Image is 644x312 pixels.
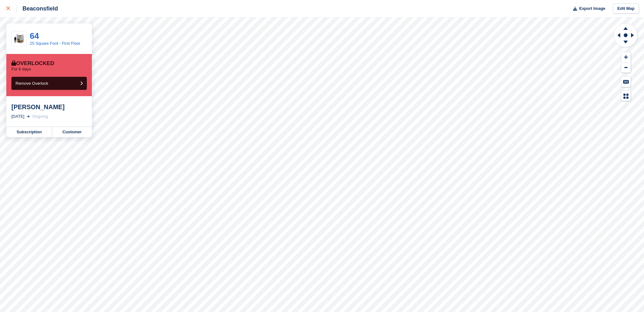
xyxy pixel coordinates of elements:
p: For 6 days [11,67,31,72]
button: Map Legend [621,91,631,101]
a: Subscription [6,127,52,137]
div: Overlocked [11,60,54,67]
button: Keyboard Shortcuts [621,76,631,87]
a: Edit Map [613,3,639,14]
a: 64 [30,31,39,41]
span: Export Image [579,5,605,12]
div: Ongoing [32,113,48,120]
div: [PERSON_NAME] [11,103,87,111]
a: 25 Square Foot - First Floor [30,41,80,46]
img: 25-sqft-unit.jpg [12,33,26,44]
button: Zoom Out [621,63,631,73]
img: arrow-right-light-icn-cde0832a797a2874e46488d9cf13f60e5c3a73dbe684e267c42b8395dfbc2abf.svg [27,115,30,118]
span: Remove Overlock [16,81,48,86]
div: Beaconsfield [17,5,58,12]
button: Remove Overlock [11,77,87,90]
div: [DATE] [11,113,24,120]
a: Customer [52,127,92,137]
button: Zoom In [621,52,631,63]
button: Export Image [569,3,605,14]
